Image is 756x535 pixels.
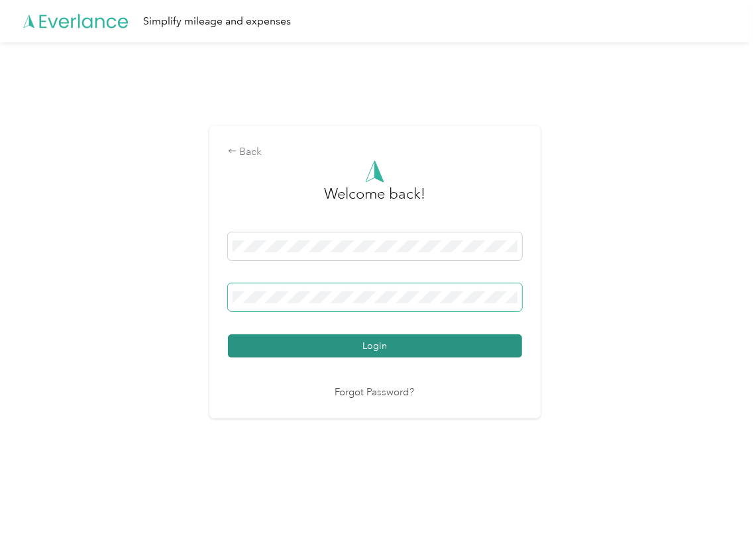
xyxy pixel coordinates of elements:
[143,13,291,30] div: Simplify mileage and expenses
[228,144,522,160] div: Back
[228,334,522,358] button: Login
[335,385,415,401] a: Forgot Password?
[682,461,756,535] iframe: Everlance-gr Chat Button Frame
[324,183,425,219] h3: greeting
